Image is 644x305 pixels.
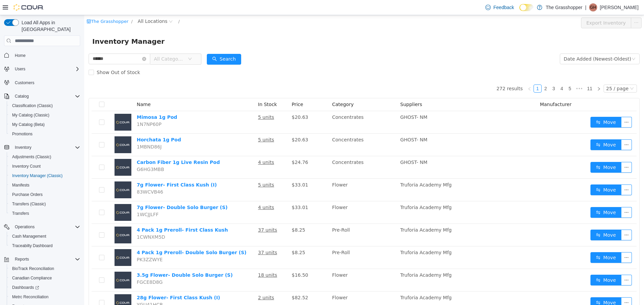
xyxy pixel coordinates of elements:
[174,235,193,240] u: 37 units
[53,99,93,105] a: Mimosa 1g Pod
[12,164,41,169] span: Inventory Count
[511,69,519,77] li: Next Page
[316,235,367,240] span: Truforia Academy Mfg
[9,172,80,180] span: Inventory Manager (Classic)
[9,200,49,208] a: Transfers (Classic)
[585,3,586,11] p: |
[174,280,190,285] u: 2 units
[466,70,473,77] a: 3
[600,3,639,11] p: [PERSON_NAME]
[9,121,80,129] span: My Catalog (Beta)
[493,4,514,11] span: Feedback
[1,64,83,74] button: Users
[7,152,83,162] button: Adjustments (Classic)
[7,162,83,171] button: Inventory Count
[245,96,313,118] td: Concentrates
[70,40,100,47] span: All Categories
[546,71,550,76] i: icon: down
[174,257,193,263] u: 18 units
[519,4,534,11] input: Dark Mode
[7,171,83,180] button: Inventory Manager (Classic)
[248,87,269,92] span: Category
[7,120,83,129] button: My Catalog (Beta)
[9,293,51,301] a: Metrc Reconciliation
[506,282,537,293] button: icon: swapMove
[174,167,190,172] u: 5 units
[9,274,55,282] a: Canadian Compliance
[9,191,80,199] span: Purchase Orders
[7,190,83,199] button: Purchase Orders
[9,242,55,250] a: Traceabilty Dashboard
[53,151,80,157] span: G6HG3MBB
[53,106,77,112] span: 1N7NP60P
[245,276,313,299] td: Flower
[12,275,52,281] span: Canadian Compliance
[53,122,97,127] a: Horchata 1g Pod
[12,243,53,248] span: Traceabilty Dashboard
[12,78,80,87] span: Customers
[9,172,65,180] a: Inventory Manager (Classic)
[7,209,83,218] button: Transfers
[537,282,548,293] button: icon: ellipsis
[245,164,313,186] td: Flower
[501,70,510,77] a: 11
[483,1,517,14] a: Feedback
[104,42,108,46] i: icon: down
[9,111,52,119] a: My Catalog (Classic)
[9,102,56,110] a: Classification (Classic)
[1,92,83,101] button: Catalog
[12,143,80,151] span: Inventory
[7,232,83,241] button: Cash Management
[12,131,33,137] span: Promotions
[207,235,221,240] span: $8.25
[441,69,449,77] li: Previous Page
[7,264,83,273] button: BioTrack Reconciliation
[12,51,80,59] span: Home
[207,87,219,92] span: Price
[537,214,548,225] button: icon: ellipsis
[7,292,83,302] button: Metrc Reconciliation
[12,266,54,271] span: BioTrack Reconciliation
[174,144,190,150] u: 4 units
[53,174,79,179] span: 83WCVB46
[1,78,83,88] button: Customers
[490,69,501,77] li: Next 5 Pages
[47,4,48,9] span: /
[207,144,224,150] span: $24.76
[245,254,313,276] td: Flower
[30,144,47,161] img: Carbon Fiber 1g Live Resin Pod placeholder
[7,241,83,250] button: Traceabilty Dashboard
[12,234,46,239] span: Cash Management
[12,79,37,87] a: Customers
[497,2,547,13] button: Export Inventory
[9,130,80,138] span: Promotions
[9,283,42,292] a: Dashboards
[316,87,338,92] span: Suppliers
[9,102,80,110] span: Classification (Classic)
[30,99,47,115] img: Mimosa 1g Pod placeholder
[482,70,489,77] a: 5
[12,223,80,231] span: Operations
[9,283,80,292] span: Dashboards
[207,99,224,105] span: $20.63
[316,122,343,127] span: GHOST- NM
[53,264,78,270] span: FGCE8D8G
[7,101,83,110] button: Classification (Classic)
[480,39,547,49] div: Date Added (Newest-Oldest)
[589,3,597,11] div: Greg Hil
[207,167,224,172] span: $33.01
[316,99,343,105] span: GHOST- NM
[2,4,7,8] i: icon: shop
[12,92,80,100] span: Catalog
[12,285,39,290] span: Dashboards
[53,257,149,263] a: 3.5g Flower- Double Solo Burger (S)
[537,102,548,112] button: icon: ellipsis
[12,255,32,263] button: Reports
[9,191,45,199] a: Purchase Orders
[15,53,26,58] span: Home
[412,69,439,77] li: 272 results
[174,87,193,92] span: In Stock
[316,144,343,150] span: GHOST- NM
[9,242,80,250] span: Traceabilty Dashboard
[9,162,43,170] a: Inventory Count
